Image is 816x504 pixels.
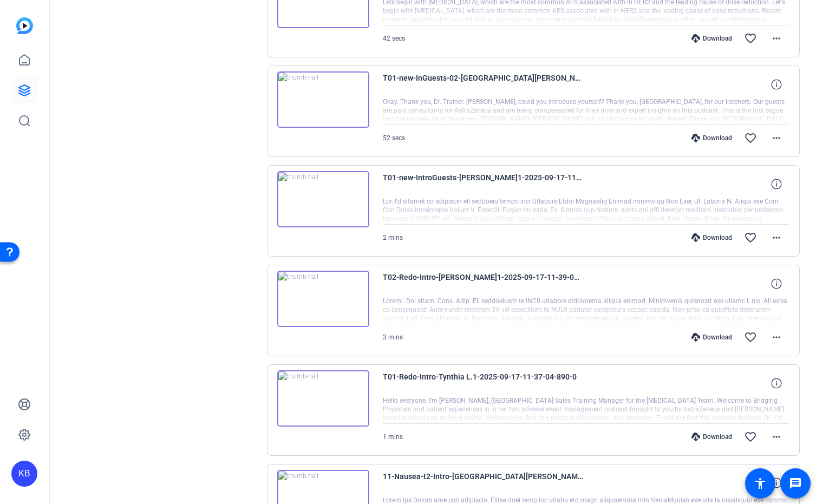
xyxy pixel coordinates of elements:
[383,333,403,341] span: 3 mins
[383,470,583,496] span: 11-Nausea-t2-Intro-[GEOGRAPHIC_DATA][PERSON_NAME]1-2025-09-03-14-33-13-203-0
[770,231,783,244] mat-icon: more_horiz
[686,233,737,242] div: Download
[383,134,405,142] span: 52 secs
[11,461,37,487] div: KB
[744,132,757,145] mat-icon: favorite_border
[383,271,583,297] span: T02-Redo-Intro-[PERSON_NAME]1-2025-09-17-11-39-08-556-0
[770,32,783,45] mat-icon: more_horiz
[383,370,583,396] span: T01-Redo-Intro-Tynthia L.1-2025-09-17-11-37-04-890-0
[754,477,767,490] mat-icon: accessibility
[686,34,737,43] div: Download
[383,234,403,241] span: 2 mins
[744,331,757,344] mat-icon: favorite_border
[770,331,783,344] mat-icon: more_horiz
[383,35,405,42] span: 42 secs
[686,333,737,342] div: Download
[686,134,737,142] div: Download
[770,430,783,443] mat-icon: more_horiz
[16,17,33,34] img: blue-gradient.svg
[789,477,802,490] mat-icon: message
[277,370,369,427] img: thumb-nail
[744,430,757,443] mat-icon: favorite_border
[770,132,783,145] mat-icon: more_horiz
[277,271,369,327] img: thumb-nail
[744,231,757,244] mat-icon: favorite_border
[383,71,583,97] span: T01-new-InGuests-02-[GEOGRAPHIC_DATA][PERSON_NAME]1-2025-09-17-11-49-30-504-0
[383,171,583,197] span: T01-new-IntroGuests-[PERSON_NAME]1-2025-09-17-11-45-48-101-0
[277,71,369,128] img: thumb-nail
[383,433,403,441] span: 1 mins
[744,32,757,45] mat-icon: favorite_border
[277,171,369,227] img: thumb-nail
[686,433,737,441] div: Download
